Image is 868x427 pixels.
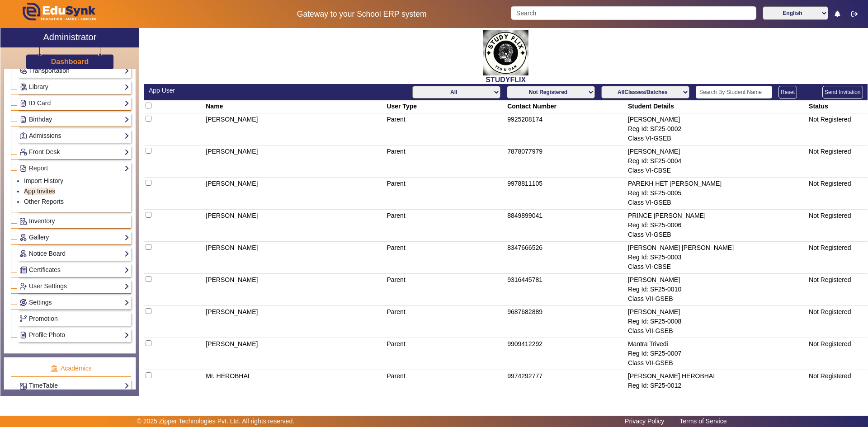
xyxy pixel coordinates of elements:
[628,221,806,230] div: Reg Id: SF25-0006
[511,6,756,20] input: Search
[778,86,797,99] button: Reset
[696,86,772,99] input: Search By Student Name
[628,147,806,156] div: [PERSON_NAME]
[483,30,528,75] img: 71dce94a-bed6-4ff3-a9ed-96170f5a9cb7
[24,188,55,195] a: App Invites
[24,177,63,184] a: Import History
[807,145,868,178] td: Not Registered
[807,242,868,274] td: Not Registered
[628,211,806,221] div: PRINCE [PERSON_NAME]
[137,417,295,426] p: © 2025 Zipper Technologies Pvt. Ltd. All rights reserved.
[20,218,27,225] img: Inventory.png
[506,100,627,113] th: Contact Number
[628,262,806,272] div: Class VI-CBSE
[204,242,385,274] td: [PERSON_NAME]
[20,315,27,322] img: Branchoperations.png
[628,243,806,253] div: [PERSON_NAME] [PERSON_NAME]
[51,57,90,66] a: Dashboard
[204,306,385,338] td: [PERSON_NAME]
[204,210,385,242] td: [PERSON_NAME]
[822,86,863,99] button: Send Invitation
[385,242,506,274] td: Parent
[204,370,385,402] td: Mr. HEROBHAI
[807,370,868,402] td: Not Registered
[628,188,806,198] div: Reg Id: SF25-0005
[628,198,806,207] div: Class VI-GSEB
[628,326,806,336] div: Class VII-GSEB
[506,274,627,306] td: 9316445781
[628,381,806,390] div: Reg Id: SF25-0012
[506,242,627,274] td: 8347666526
[29,217,55,225] span: Inventory
[628,124,806,134] div: Reg Id: SF25-0002
[628,349,806,358] div: Reg Id: SF25-0007
[628,294,806,304] div: Class VII-GSEB
[385,113,506,145] td: Parent
[807,100,868,113] th: Status
[385,100,506,113] th: User Type
[385,338,506,370] td: Parent
[204,178,385,210] td: [PERSON_NAME]
[204,338,385,370] td: [PERSON_NAME]
[385,178,506,210] td: Parent
[204,274,385,306] td: [PERSON_NAME]
[506,113,627,145] td: 9925208174
[385,145,506,178] td: Parent
[807,178,868,210] td: Not Registered
[628,371,806,381] div: [PERSON_NAME] HEROBHAI
[149,86,501,95] div: App User
[506,338,627,370] td: 9909412292
[222,9,501,19] h5: Gateway to your School ERP system
[628,285,806,294] div: Reg Id: SF25-0010
[506,178,627,210] td: 9978811105
[628,253,806,262] div: Reg Id: SF25-0003
[628,339,806,349] div: Mantra Trivedi
[24,198,64,205] a: Other Reports
[43,32,97,42] h2: Administrator
[385,274,506,306] td: Parent
[0,28,139,47] a: Administrator
[204,145,385,178] td: [PERSON_NAME]
[204,113,385,145] td: [PERSON_NAME]
[19,314,129,324] a: Promotion
[807,274,868,306] td: Not Registered
[29,315,58,322] span: Promotion
[506,370,627,402] td: 9974292777
[628,179,806,188] div: PAREKH HET [PERSON_NAME]
[204,100,385,113] th: Name
[19,216,129,226] a: Inventory
[628,230,806,239] div: Class VI-GSEB
[144,75,868,84] h2: STUDYFLIX
[506,145,627,178] td: 7878077979
[628,156,806,166] div: Reg Id: SF25-0004
[50,365,58,373] img: academic.png
[628,307,806,317] div: [PERSON_NAME]
[675,415,731,427] a: Terms of Service
[628,390,806,400] div: Class VII-CBSE
[628,275,806,285] div: [PERSON_NAME]
[506,306,627,338] td: 9687682889
[628,115,806,124] div: [PERSON_NAME]
[385,370,506,402] td: Parent
[385,210,506,242] td: Parent
[628,134,806,143] div: Class VI-GSEB
[626,100,807,113] th: Student Details
[51,57,89,66] h3: Dashboard
[807,113,868,145] td: Not Registered
[628,358,806,368] div: Class VII-GSEB
[807,210,868,242] td: Not Registered
[385,306,506,338] td: Parent
[628,317,806,326] div: Reg Id: SF25-0008
[620,415,669,427] a: Privacy Policy
[807,338,868,370] td: Not Registered
[628,166,806,175] div: Class VI-CBSE
[506,210,627,242] td: 8849899041
[807,306,868,338] td: Not Registered
[11,364,131,373] p: Academics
